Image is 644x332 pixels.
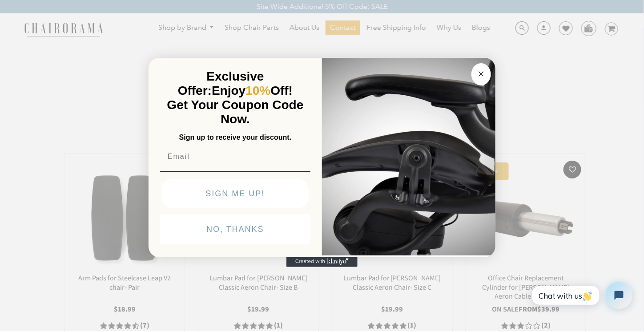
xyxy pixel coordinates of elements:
input: Email [160,148,310,166]
img: underline [160,171,310,172]
a: Created with Klaviyo - opens in a new tab [286,256,358,267]
iframe: Tidio Chat [523,275,640,316]
img: 92d77583-a095-41f6-84e7-858462e0427a.jpeg [322,56,495,255]
button: SIGN ME UP! [162,179,309,208]
span: Enjoy Off! [212,84,293,97]
span: Sign up to receive your discount. [179,134,291,141]
button: Close dialog [471,63,491,85]
span: Exclusive Offer: [178,69,264,97]
span: 10% [246,84,270,97]
span: Get Your Coupon Code Now. [167,98,304,126]
button: NO, THANKS [160,215,310,244]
